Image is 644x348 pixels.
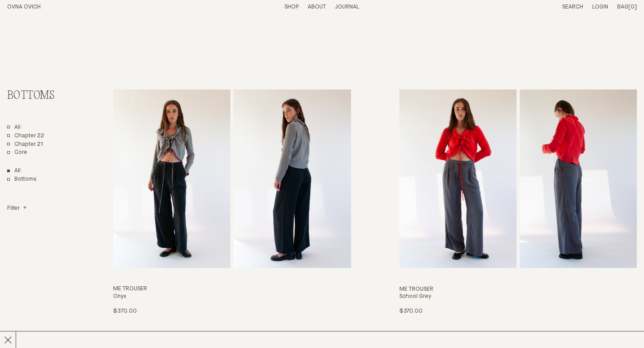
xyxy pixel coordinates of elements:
h4: Onyx [113,293,351,301]
span: $370.00 [113,308,136,314]
span: $370.00 [399,308,423,314]
a: Bottoms [7,176,37,183]
a: Me Trouser [399,89,637,315]
span: [0] [628,4,637,10]
a: Chapter 21 [7,141,43,149]
span: Bag [617,4,628,10]
a: Home [7,4,41,10]
a: Journal [335,4,359,10]
h3: Me Trouser [399,286,637,293]
a: Chapter 22 [7,132,44,140]
h2: Bottoms [7,89,80,102]
h3: Me Trouser [113,285,351,293]
img: Me Trouser [399,89,517,268]
img: Me Trouser [113,89,230,268]
summary: About [308,4,326,11]
summary: Filter [7,205,26,212]
a: Search [562,4,583,10]
a: Core [7,149,27,157]
a: Me Trouser [113,89,351,315]
a: All [7,124,21,132]
a: Show All [7,167,21,175]
h4: School Grey [399,293,637,301]
a: Login [592,4,608,10]
a: Shop [284,4,299,10]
